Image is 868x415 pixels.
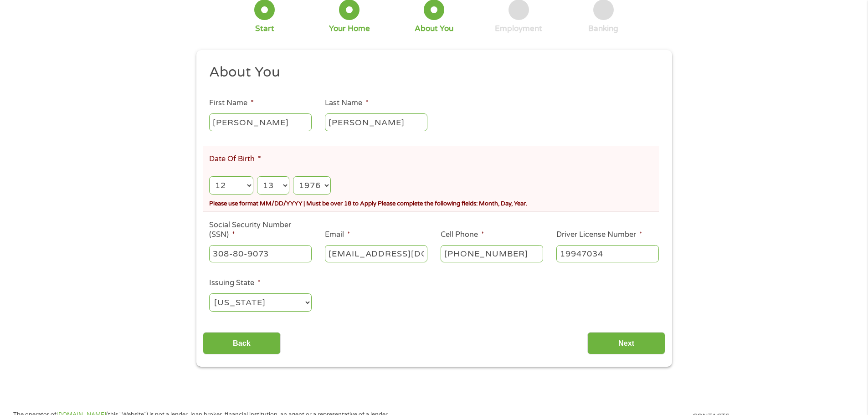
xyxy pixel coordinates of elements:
label: First Name [209,98,254,108]
div: Please use format MM/DD/YYYY | Must be over 18 to Apply Please complete the following fields: Mon... [209,196,658,209]
input: John [209,113,312,131]
input: Back [203,332,281,354]
input: 078-05-1120 [209,245,312,262]
h2: About You [209,63,652,82]
label: Date Of Birth [209,154,261,164]
label: Email [325,230,350,240]
label: Last Name [325,98,369,108]
label: Cell Phone [441,230,484,240]
input: john@gmail.com [325,245,427,262]
input: Smith [325,113,427,131]
div: About You [415,24,453,34]
label: Driver License Number [556,230,642,240]
input: (541) 754-3010 [441,245,543,262]
div: Start [255,24,274,34]
div: Banking [588,24,618,34]
div: Employment [495,24,542,34]
input: Next [587,332,665,354]
div: Your Home [329,24,370,34]
label: Social Security Number (SSN) [209,220,312,240]
label: Issuing State [209,278,261,288]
